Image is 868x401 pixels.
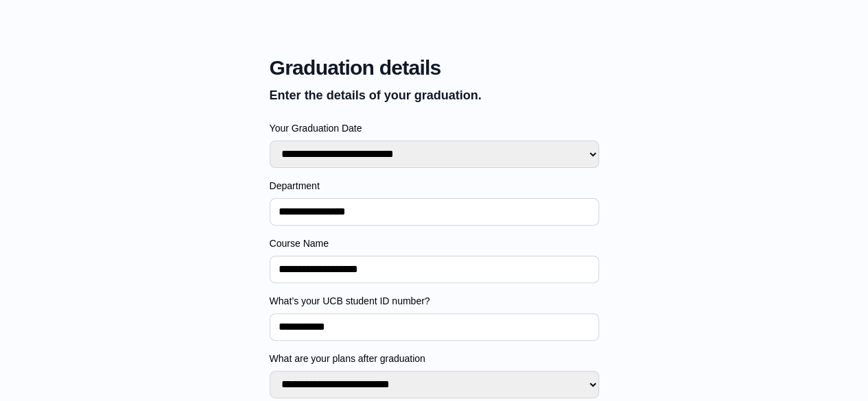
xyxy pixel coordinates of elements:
span: Graduation details [270,56,599,80]
label: Department [270,179,599,193]
p: Enter the details of your graduation. [270,86,599,105]
label: What are your plans after graduation [270,352,599,365]
label: What’s your UCB student ID number? [270,294,599,308]
label: Course Name [270,236,599,250]
label: Your Graduation Date [270,121,599,135]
